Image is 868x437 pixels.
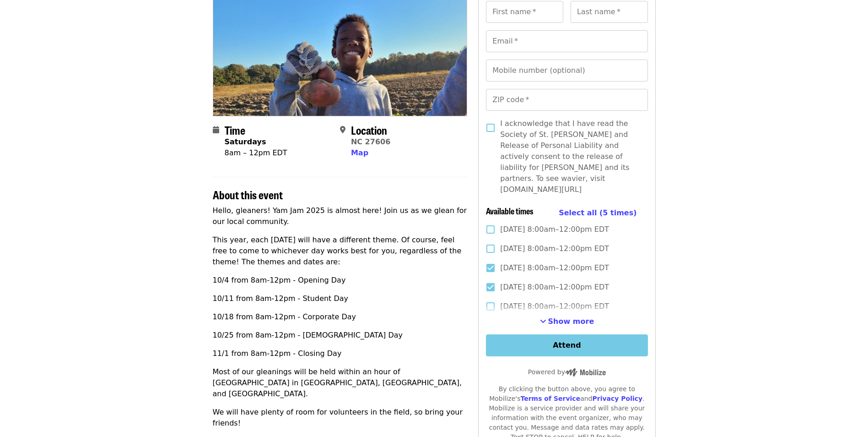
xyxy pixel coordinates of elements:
button: Select all (5 times) [559,206,636,220]
input: Mobile number (optional) [486,60,647,82]
span: Select all (5 times) [559,208,636,217]
p: 11/1 from 8am-12pm - Closing Day [213,348,468,359]
span: [DATE] 8:00am–12:00pm EDT [500,224,609,235]
a: Privacy Policy [592,395,642,402]
i: calendar icon [213,126,219,134]
div: 8am – 12pm EDT [225,147,287,158]
span: Time [225,122,245,138]
span: Map [351,148,368,157]
span: [DATE] 8:00am–12:00pm EDT [500,282,609,293]
p: This year, each [DATE] will have a different theme. Of course, feel free to come to whichever day... [213,235,468,268]
p: 10/11 from 8am-12pm - Student Day [213,293,468,304]
span: [DATE] 8:00am–12:00pm EDT [500,301,609,312]
a: NC 27606 [351,137,390,146]
span: Show more [548,317,594,326]
span: Location [351,122,387,138]
span: About this event [213,186,283,202]
img: Powered by Mobilize [565,368,606,377]
input: Last name [571,1,648,23]
span: Available times [486,205,534,217]
p: We will have plenty of room for volunteers in the field, so bring your friends! [213,407,468,429]
p: 10/18 from 8am-12pm - Corporate Day [213,311,468,322]
strong: Saturdays [225,137,266,146]
input: First name [486,1,563,23]
i: map-marker-alt icon [340,126,345,134]
p: 10/25 from 8am-12pm - [DEMOGRAPHIC_DATA] Day [213,330,468,341]
span: I acknowledge that I have read the Society of St. [PERSON_NAME] and Release of Personal Liability... [500,118,640,195]
input: ZIP code [486,89,647,111]
p: Most of our gleanings will be held within an hour of [GEOGRAPHIC_DATA] in [GEOGRAPHIC_DATA], [GEO... [213,366,468,399]
button: Map [351,147,368,158]
a: Terms of Service [520,395,580,402]
span: [DATE] 8:00am–12:00pm EDT [500,243,609,254]
input: Email [486,30,647,52]
span: Powered by [528,368,606,376]
p: 10/4 from 8am-12pm - Opening Day [213,275,468,286]
p: Hello, gleaners! Yam Jam 2025 is almost here! Join us as we glean for our local community. [213,205,468,227]
span: [DATE] 8:00am–12:00pm EDT [500,262,609,273]
button: Attend [486,334,647,356]
button: See more timeslots [540,316,594,327]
